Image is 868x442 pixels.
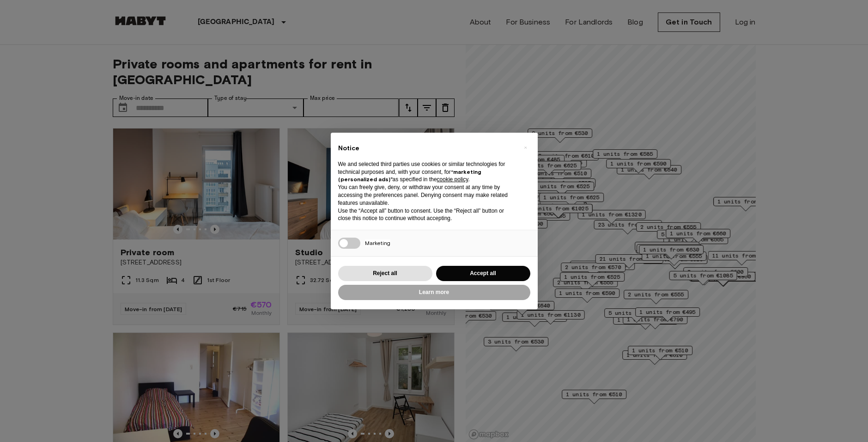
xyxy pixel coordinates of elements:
span: × [524,142,527,153]
button: Learn more [338,285,530,300]
strong: “marketing (personalized ads)” [338,168,481,183]
p: You can freely give, deny, or withdraw your consent at any time by accessing the preferences pane... [338,184,516,207]
h2: Notice [338,144,516,153]
button: Close this notice [518,140,533,155]
a: cookie policy [437,176,468,183]
button: Accept all [436,266,530,281]
p: We and selected third parties use cookies or similar technologies for technical purposes and, wit... [338,160,516,184]
p: Use the “Accept all” button to consent. Use the “Reject all” button or close this notice to conti... [338,207,516,223]
span: Marketing [365,239,390,246]
button: Reject all [338,266,432,281]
